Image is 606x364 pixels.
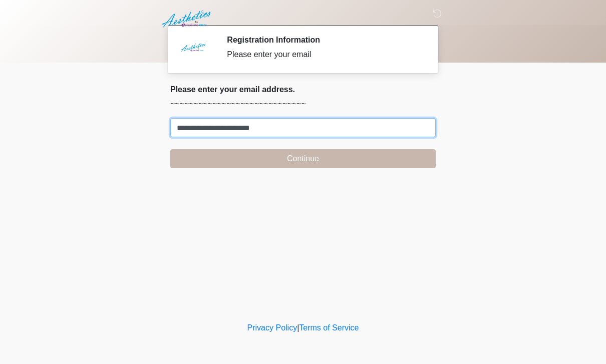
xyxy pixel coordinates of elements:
[160,8,215,31] img: Aesthetics by Emediate Cure Logo
[247,323,297,332] a: Privacy Policy
[170,98,436,110] p: ~~~~~~~~~~~~~~~~~~~~~~~~~~~~~
[178,35,208,65] img: Agent Avatar
[299,323,359,332] a: Terms of Service
[227,35,421,45] h2: Registration Information
[297,323,299,332] a: |
[170,149,436,168] button: Continue
[227,49,421,61] div: Please enter your email
[170,85,436,94] h2: Please enter your email address.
